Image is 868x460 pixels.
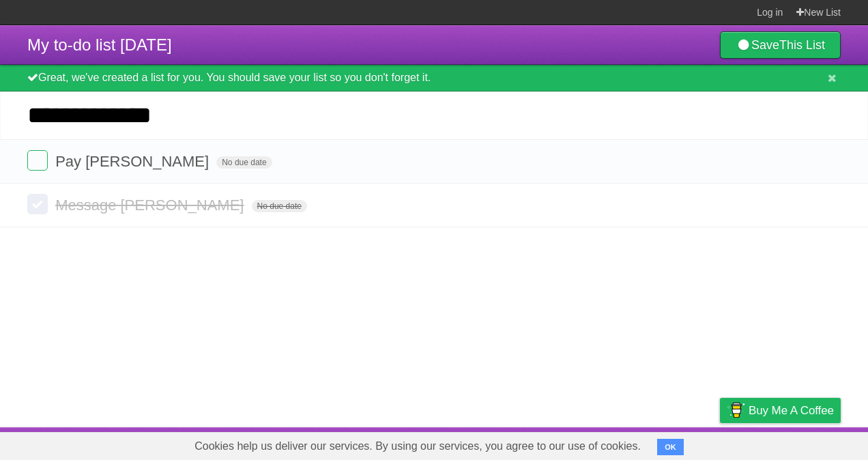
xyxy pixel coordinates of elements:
[27,35,172,54] span: My to-do list [DATE]
[27,194,48,214] label: Done
[720,398,841,423] a: Buy me a coffee
[216,156,272,169] span: No due date
[656,431,686,457] a: Terms
[55,197,247,214] span: Message [PERSON_NAME]
[583,431,639,457] a: Developers
[727,399,745,422] img: Buy me a coffee
[252,200,307,212] span: No due date
[657,439,684,455] button: OK
[27,150,48,171] label: Done
[720,31,841,59] a: SaveThis List
[749,399,834,422] span: Buy me a coffee
[55,153,212,170] span: Pay [PERSON_NAME]
[181,433,654,460] span: Cookies help us deliver our services. By using our services, you agree to our use of cookies.
[538,431,567,457] a: About
[702,431,738,457] a: Privacy
[779,38,825,52] b: This List
[755,431,841,457] a: Suggest a feature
